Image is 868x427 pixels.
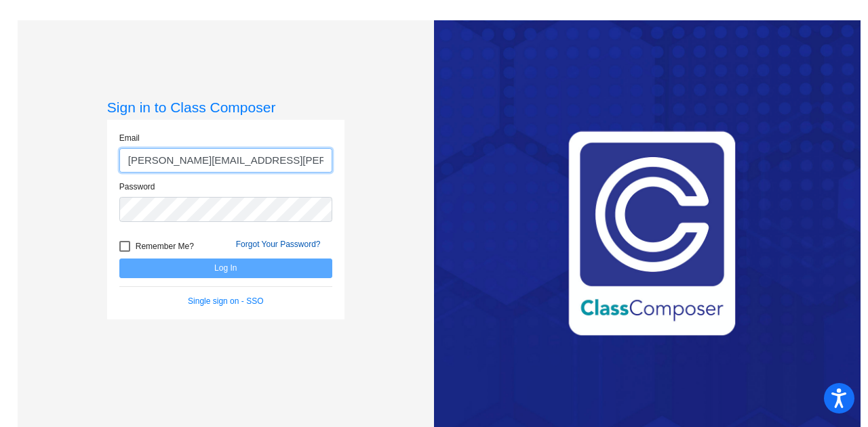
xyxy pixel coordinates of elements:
[119,259,332,278] button: Log In
[188,296,263,306] a: Single sign on - SSO
[236,240,321,249] a: Forgot Your Password?
[107,99,344,116] h3: Sign in to Class Composer
[119,181,155,193] label: Password
[119,132,140,144] label: Email
[136,238,194,254] span: Remember Me?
